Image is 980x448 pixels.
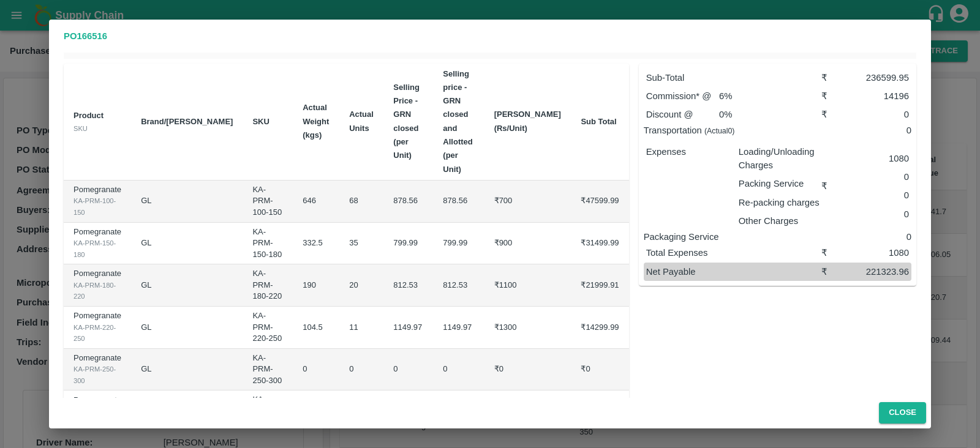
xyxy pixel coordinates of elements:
[383,264,433,307] td: 812.53
[646,246,821,259] p: Total Expenses
[494,110,561,132] b: [PERSON_NAME] (Rs/Unit)
[131,223,243,265] td: GL
[821,265,843,278] div: ₹
[293,307,339,349] td: 104.5
[141,117,233,126] b: Brand/[PERSON_NAME]
[293,264,339,307] td: 190
[393,83,420,160] b: Selling Price - GRN closed (per Unit)
[571,390,628,433] td: ₹0
[839,184,909,202] div: 0
[131,181,243,223] td: GL
[131,349,243,391] td: GL
[383,349,433,391] td: 0
[739,177,821,190] p: Packing Service
[293,223,339,265] td: 332.5
[73,322,121,345] div: KA-PRM-220-250
[443,69,472,174] b: Selling price - GRN closed and Allotted (per Unit)
[433,349,484,391] td: 0
[571,349,628,391] td: ₹0
[484,264,571,307] td: ₹1100
[646,265,821,278] p: Net Payable
[64,349,131,391] td: Pomegranate
[822,124,911,137] p: 0
[64,181,131,223] td: Pomegranate
[821,71,843,84] div: ₹
[64,390,131,433] td: Pomegranate
[571,223,628,265] td: ₹31499.99
[646,108,719,121] p: Discount @
[73,237,121,260] div: KA-PRM-150-180
[719,108,777,121] p: 0 %
[339,181,383,223] td: 68
[646,89,719,103] p: Commission* @
[571,264,628,307] td: ₹21999.91
[64,307,131,349] td: Pomegranate
[843,108,909,121] div: 0
[131,390,243,433] td: GL
[383,181,433,223] td: 878.56
[243,390,293,433] td: KA-PRM-300-350
[821,246,843,259] div: ₹
[73,195,121,218] div: KA-PRM-100-150
[879,402,926,424] button: Close
[303,103,329,140] b: Actual Weight (kgs)
[73,280,121,302] div: KA-PRM-180-220
[739,145,821,173] p: Loading/Unloading Charges
[843,71,909,84] div: 236599.95
[646,145,729,159] p: Expenses
[644,230,823,244] p: Packaging Service
[349,110,374,132] b: Actual Units
[843,152,909,165] p: 1080
[719,89,792,103] p: 6 %
[339,349,383,391] td: 0
[339,307,383,349] td: 11
[131,307,243,349] td: GL
[293,181,339,223] td: 646
[383,307,433,349] td: 1149.97
[243,349,293,391] td: KA-PRM-250-300
[64,31,107,41] b: PO 166516
[433,264,484,307] td: 812.53
[821,179,843,193] div: ₹
[821,89,843,103] div: ₹
[739,196,821,209] p: Re-packing charges
[839,203,909,221] div: 0
[843,265,909,278] div: 221323.96
[484,307,571,349] td: ₹1300
[339,264,383,307] td: 20
[293,349,339,391] td: 0
[843,246,909,259] div: 1080
[73,123,121,134] div: SKU
[243,223,293,265] td: KA-PRM-150-180
[484,223,571,265] td: ₹900
[484,349,571,391] td: ₹0
[131,264,243,307] td: GL
[644,124,823,137] p: Transportation
[484,390,571,433] td: ₹0
[433,390,484,433] td: 0
[243,307,293,349] td: KA-PRM-220-250
[433,181,484,223] td: 878.56
[252,117,269,126] b: SKU
[339,390,383,433] td: 0
[839,165,909,184] div: 0
[243,181,293,223] td: KA-PRM-100-150
[383,223,433,265] td: 799.99
[293,390,339,433] td: 0
[571,181,628,223] td: ₹47599.99
[484,181,571,223] td: ₹700
[581,117,616,126] b: Sub Total
[646,71,821,84] p: Sub-Total
[433,223,484,265] td: 799.99
[64,264,131,307] td: Pomegranate
[383,390,433,433] td: 0
[821,108,843,121] div: ₹
[73,111,104,120] b: Product
[339,223,383,265] td: 35
[64,223,131,265] td: Pomegranate
[433,307,484,349] td: 1149.97
[571,307,628,349] td: ₹14299.99
[843,89,909,103] div: 14196
[822,230,911,244] p: 0
[704,127,735,135] small: (Actual 0 )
